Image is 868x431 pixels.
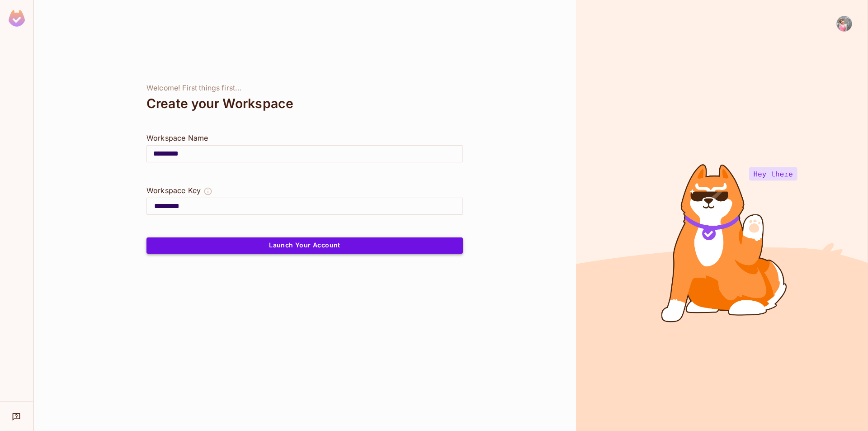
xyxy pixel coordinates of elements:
div: Create your Workspace [146,93,463,114]
div: Workspace Name [146,133,463,143]
img: SReyMgAAAABJRU5ErkJggg== [9,10,25,27]
div: Workspace Key [146,185,201,196]
div: Help & Updates [6,407,27,426]
img: Virgo Auto Review [837,16,852,31]
button: The Workspace Key is unique, and serves as the identifier of your workspace. [203,185,212,198]
button: Launch Your Account [146,237,463,254]
div: Welcome! First things first... [146,84,463,93]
